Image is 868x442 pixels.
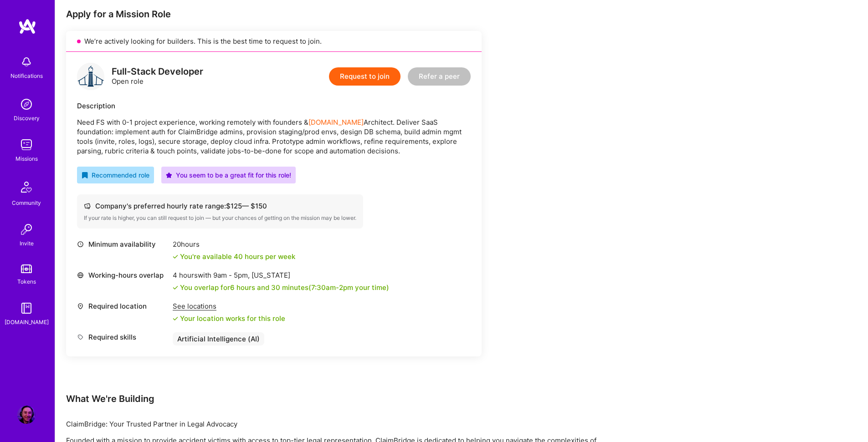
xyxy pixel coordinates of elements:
[17,277,36,286] div: Tokens
[173,239,295,249] div: 20 hours
[311,283,353,292] span: 7:30am - 2pm
[5,317,49,327] div: [DOMAIN_NAME]
[77,241,84,248] i: icon Clock
[77,101,471,111] div: Description
[77,239,168,249] div: Minimum availability
[329,67,401,86] button: Request to join
[20,239,34,248] div: Invite
[77,117,471,156] p: Need FS with 0-1 project experience, working remotely with founders & Architect. Deliver SaaS fou...
[17,406,36,424] img: User Avatar
[17,53,36,71] img: bell
[15,176,37,198] img: Community
[66,419,613,429] p: ClaimBridge: Your Trusted Partner in Legal Advocacy
[17,220,36,239] img: Invite
[84,214,356,222] div: If your rate is higher, you can still request to join — but your chances of getting on the missio...
[77,303,84,310] i: icon Location
[17,299,36,317] img: guide book
[173,252,295,261] div: You're available 40 hours per week
[14,113,40,123] div: Discovery
[84,203,91,209] i: icon Cash
[77,272,84,279] i: icon World
[211,271,252,279] span: 9am - 5pm ,
[408,67,471,86] button: Refer a peer
[84,201,356,211] div: Company's preferred hourly rate range: $ 125 — $ 150
[166,172,172,178] i: icon PurpleStar
[112,67,203,86] div: Open role
[15,154,38,163] div: Missions
[166,170,291,180] div: You seem to be a great fit for this role!
[17,95,36,113] img: discovery
[82,170,149,180] div: Recommended role
[173,254,178,259] i: icon Check
[82,172,88,178] i: icon RecommendedBadge
[77,334,84,340] i: icon Tag
[173,301,285,311] div: See locations
[66,8,482,20] div: Apply for a Mission Role
[112,67,203,76] div: Full-Stack Developer
[173,314,285,323] div: Your location works for this role
[173,285,178,290] i: icon Check
[77,270,168,280] div: Working-hours overlap
[66,31,482,52] div: We’re actively looking for builders. This is the best time to request to join.
[77,301,168,311] div: Required location
[308,118,364,127] a: [DOMAIN_NAME]
[10,71,43,81] div: Notifications
[180,283,389,292] div: You overlap for 6 hours and 30 minutes ( your time)
[12,198,41,208] div: Community
[18,18,36,35] img: logo
[15,406,38,424] a: User Avatar
[21,264,32,273] img: tokens
[66,393,613,405] div: What We're Building
[17,136,36,154] img: teamwork
[77,332,168,342] div: Required skills
[173,332,264,345] div: Artificial Intelligence (AI)
[173,316,178,321] i: icon Check
[77,63,104,90] img: logo
[173,270,389,280] div: 4 hours with [US_STATE]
